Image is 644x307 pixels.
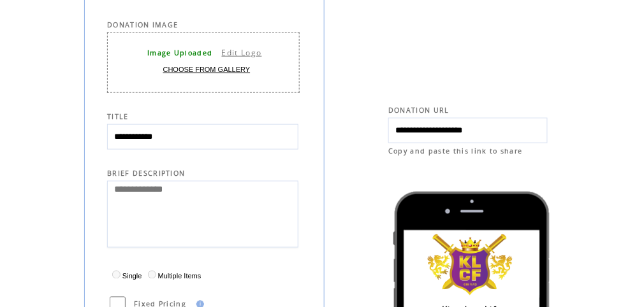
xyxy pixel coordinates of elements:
[163,66,251,73] a: CHOOSE FROM GALLERY
[107,20,179,29] span: DONATION IMAGE
[145,273,201,280] label: Multiple Items
[112,271,121,279] input: Single
[107,169,186,178] span: BRIEF DESCRIPTION
[404,231,545,298] img: Loading
[109,273,142,280] label: Single
[388,106,450,115] span: DONATION URL
[222,47,262,58] a: Edit Logo
[147,48,213,57] span: Image Uploaded
[148,271,156,279] input: Multiple Items
[107,112,129,121] span: TITLE
[388,146,523,155] span: Copy and paste this link to share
